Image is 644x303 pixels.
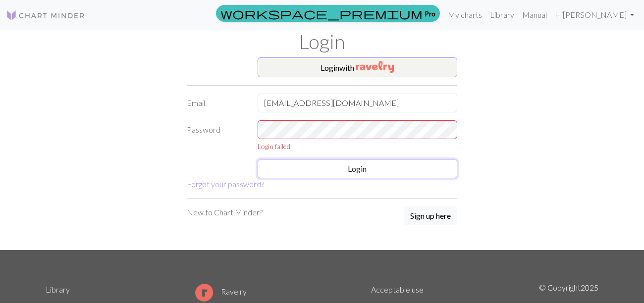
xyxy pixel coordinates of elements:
[404,206,457,225] button: Sign up here
[551,5,638,25] a: Hi[PERSON_NAME]
[371,285,424,294] a: Acceptable use
[195,284,213,302] img: Ravelry logo
[181,94,252,112] label: Email
[46,285,70,294] a: Library
[258,57,458,77] button: Loginwith
[258,141,458,151] div: Login failed
[195,287,247,296] a: Ravelry
[486,5,518,25] a: Library
[404,206,457,226] a: Sign up here
[258,159,458,178] button: Login
[40,30,604,53] h1: Login
[187,206,263,218] p: New to Chart Minder?
[216,5,440,22] a: Pro
[356,61,394,73] img: Ravelry
[518,5,551,25] a: Manual
[187,179,264,189] a: Forgot your password?
[6,9,85,21] img: Logo
[444,5,486,25] a: My charts
[181,120,252,151] label: Password
[220,6,423,20] span: workspace_premium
